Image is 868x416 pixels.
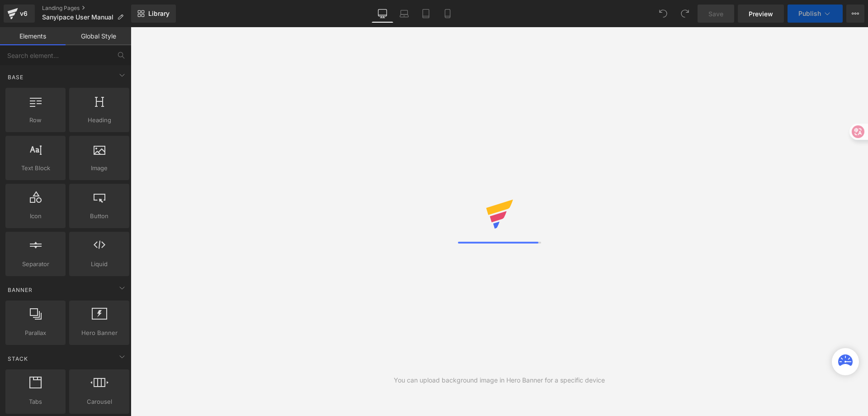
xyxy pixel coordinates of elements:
[415,5,437,23] a: Tablet
[788,5,843,23] button: Publish
[8,328,63,338] span: Parallax
[749,9,773,19] span: Preview
[7,73,24,81] span: Base
[7,286,33,294] span: Banner
[738,5,784,23] a: Preview
[708,9,723,19] span: Save
[846,5,864,23] button: More
[18,8,29,19] div: v6
[42,14,113,21] span: Sanyipace User Manual
[7,354,29,363] span: Stack
[372,5,393,23] a: Desktop
[72,397,127,406] span: Carousel
[4,5,35,23] a: v6
[676,5,694,23] button: Redo
[393,5,415,23] a: Laptop
[8,163,63,173] span: Text Block
[394,375,605,385] div: You can upload background image in Hero Banner for a specific device
[8,259,63,269] span: Separator
[72,259,127,269] span: Liquid
[42,5,131,12] a: Landing Pages
[72,328,127,338] span: Hero Banner
[437,5,458,23] a: Mobile
[66,27,131,45] a: Global Style
[72,163,127,173] span: Image
[654,5,672,23] button: Undo
[72,115,127,125] span: Heading
[8,115,63,125] span: Row
[8,211,63,221] span: Icon
[72,211,127,221] span: Button
[8,397,63,406] span: Tabs
[148,10,170,18] span: Library
[131,5,176,23] a: New Library
[798,10,821,17] span: Publish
